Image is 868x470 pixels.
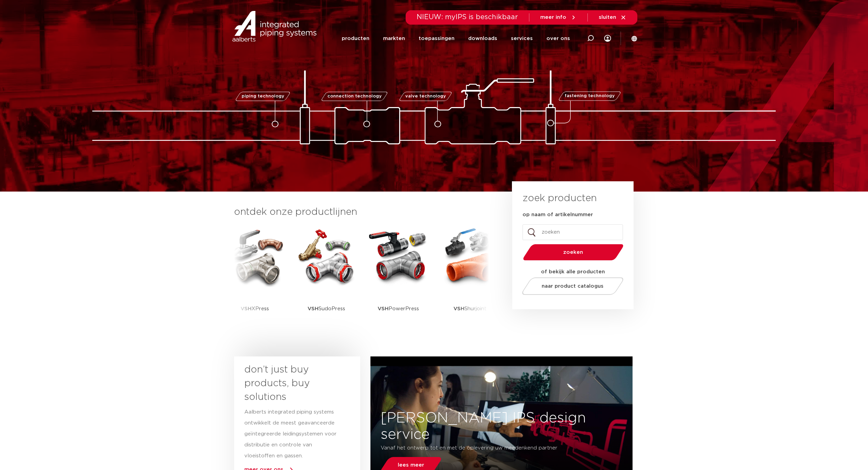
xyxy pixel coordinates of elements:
p: PowerPress [378,287,419,330]
span: piping technology [241,94,284,99]
a: meer info [540,14,577,21]
input: zoeken [523,224,623,240]
button: zoeken [520,244,626,261]
span: lees meer [398,462,424,468]
span: sluiten [599,15,616,20]
p: Vanaf het ontwerp tot en met de oplevering uw meedenkend partner [381,443,581,454]
h3: zoek producten [523,192,597,205]
nav: Menu [342,25,570,52]
p: XPress [241,287,269,330]
a: markten [383,25,405,52]
a: naar product catalogus [520,277,625,295]
h3: [PERSON_NAME] IPS design service [370,410,633,443]
span: connection technology [327,94,382,99]
a: services [511,25,533,52]
span: NIEUW: myIPS is beschikbaar [417,14,518,21]
p: Shurjoint [453,287,487,330]
a: VSHXPress [224,226,285,330]
h3: ontdek onze productlijnen [234,205,489,219]
a: producten [342,25,369,52]
a: toepassingen [419,25,455,52]
span: fastening technology [565,94,615,99]
strong: VSH [378,306,389,311]
strong: VSH [241,306,252,311]
a: sluiten [599,14,626,21]
p: Aalberts integrated piping systems ontwikkelt de meest geavanceerde geïntegreerde leidingsystemen... [244,407,337,461]
div: my IPS [604,31,611,46]
span: naar product catalogus [542,284,604,289]
span: meer info [540,15,566,20]
a: VSHPowerPress [367,226,429,330]
a: downloads [468,25,497,52]
a: VSHSudoPress [296,226,357,330]
label: op naam of artikelnummer [523,211,593,218]
strong: VSH [308,306,318,311]
a: over ons [546,25,570,52]
a: VSHShurjoint [439,226,501,330]
strong: VSH [453,306,464,311]
strong: of bekijk alle producten [541,269,605,274]
span: valve technology [405,94,446,99]
p: SudoPress [308,287,345,330]
h3: don’t just buy products, buy solutions [244,363,337,404]
span: zoeken [541,250,606,255]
